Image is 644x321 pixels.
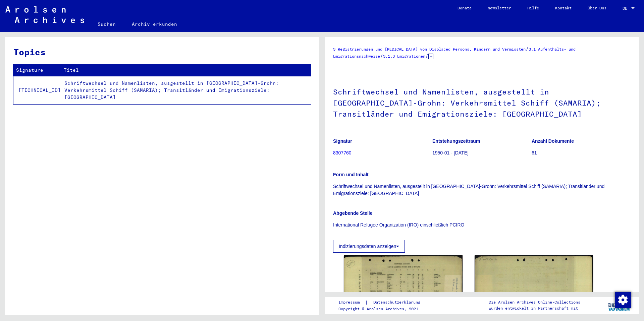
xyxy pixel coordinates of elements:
[333,76,631,128] h1: Schriftwechsel und Namenlisten, ausgestellt in [GEOGRAPHIC_DATA]-Grohn: Verkehrsmittel Schiff (SA...
[333,138,352,144] b: Signatur
[383,54,425,59] a: 3.1.3 Emigrationen
[333,150,352,155] a: 8307760
[380,53,383,59] span: /
[61,76,311,104] td: Schriftwechsel und Namenlisten, ausgestellt in [GEOGRAPHIC_DATA]-Grohn: Verkehrsmittel Schiff (SA...
[124,16,185,32] a: Archiv erkunden
[489,305,580,311] p: wurden entwickelt in Partnerschaft mit
[368,299,428,306] a: Datenschutzerklärung
[338,306,428,312] p: Copyright © Arolsen Archives, 2021
[333,210,372,216] b: Abgebende Stelle
[61,64,311,76] th: Titel
[5,6,84,23] img: Arolsen_neg.svg
[13,76,61,104] td: [TECHNICAL_ID]
[333,221,631,229] p: International Refugee Organization (IRO) einschließlich PCIRO
[623,6,630,11] span: DE
[425,53,428,59] span: /
[13,46,311,59] h3: Topics
[432,149,531,156] p: 1950-01 - [DATE]
[90,16,124,32] a: Suchen
[333,172,369,177] b: Form und Inhalt
[13,64,61,76] th: Signature
[333,183,631,197] p: Schriftwechsel und Namenlisten, ausgestellt in [GEOGRAPHIC_DATA]-Grohn: Verkehrsmittel Schiff (SA...
[526,46,529,52] span: /
[489,299,580,305] p: Die Arolsen Archives Online-Collections
[532,149,631,156] p: 61
[614,292,631,308] div: Zustimmung ändern
[532,138,574,144] b: Anzahl Dokumente
[432,138,480,144] b: Entstehungszeitraum
[333,47,526,52] a: 3 Registrierungen und [MEDICAL_DATA] von Displaced Persons, Kindern und Vermissten
[333,240,405,253] button: Indizierungsdaten anzeigen
[338,299,428,306] div: |
[338,299,365,306] a: Impressum
[607,297,632,314] img: yv_logo.png
[615,292,631,308] img: Zustimmung ändern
